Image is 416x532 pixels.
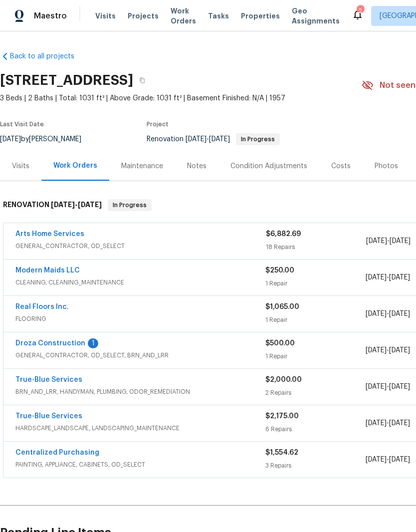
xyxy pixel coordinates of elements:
[15,231,84,238] a: Arts Home Services
[187,161,207,171] div: Notes
[389,383,410,390] span: [DATE]
[265,413,299,420] span: $2,175.00
[265,351,365,361] div: 1 Repair
[15,413,82,420] a: True-Blue Services
[15,267,80,274] a: Modern Maids LLC
[147,136,280,143] span: Renovation
[51,201,102,208] span: -
[366,383,387,390] span: [DATE]
[366,238,387,245] span: [DATE]
[331,161,351,171] div: Costs
[51,201,75,208] span: [DATE]
[147,121,169,127] span: Project
[15,376,82,383] a: True-Blue Services
[265,340,295,347] span: $500.00
[95,11,116,21] span: Visits
[265,278,365,288] div: 1 Repair
[366,347,387,354] span: [DATE]
[357,6,364,16] div: 2
[366,420,387,427] span: [DATE]
[366,236,411,246] span: -
[389,347,410,354] span: [DATE]
[15,277,265,287] span: CLEANING, CLEANING_MAINTENANCE
[266,242,366,252] div: 18 Repairs
[109,200,151,210] span: In Progress
[265,376,302,383] span: $2,000.00
[15,387,265,397] span: BRN_AND_LRR, HANDYMAN, PLUMBING, ODOR_REMEDIATION
[375,161,398,171] div: Photos
[265,303,299,310] span: $1,065.00
[15,340,85,347] a: Droza Construction
[88,338,98,348] div: 1
[265,267,294,274] span: $250.00
[15,314,265,324] span: FLOORING
[133,71,151,89] button: Copy Address
[265,315,365,325] div: 1 Repair
[78,201,102,208] span: [DATE]
[266,231,301,238] span: $6,882.69
[366,418,410,428] span: -
[15,460,265,470] span: PAINTING, APPLIANCE, CABINETS, OD_SELECT
[15,449,99,456] a: Centralized Purchasing
[3,199,102,211] h6: RENOVATION
[390,238,411,245] span: [DATE]
[366,455,410,465] span: -
[237,136,279,142] span: In Progress
[209,136,230,143] span: [DATE]
[366,456,387,463] span: [DATE]
[241,11,280,21] span: Properties
[389,420,410,427] span: [DATE]
[34,11,67,21] span: Maestro
[366,345,410,355] span: -
[15,241,266,251] span: GENERAL_CONTRACTOR, OD_SELECT
[366,272,410,282] span: -
[53,161,97,171] div: Work Orders
[366,309,410,319] span: -
[265,424,365,434] div: 6 Repairs
[366,382,410,392] span: -
[186,136,230,143] span: -
[265,449,298,456] span: $1,554.62
[15,350,265,360] span: GENERAL_CONTRACTOR, OD_SELECT, BRN_AND_LRR
[230,161,307,171] div: Condition Adjustments
[186,136,207,143] span: [DATE]
[292,6,340,26] span: Geo Assignments
[12,161,29,171] div: Visits
[366,274,387,281] span: [DATE]
[366,310,387,317] span: [DATE]
[128,11,159,21] span: Projects
[389,310,410,317] span: [DATE]
[265,388,365,398] div: 2 Repairs
[265,461,365,471] div: 3 Repairs
[389,274,410,281] span: [DATE]
[15,423,265,433] span: HARDSCAPE_LANDSCAPE, LANDSCAPING_MAINTENANCE
[15,303,69,310] a: Real Floors Inc.
[171,6,196,26] span: Work Orders
[208,12,229,19] span: Tasks
[121,161,163,171] div: Maintenance
[389,456,410,463] span: [DATE]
